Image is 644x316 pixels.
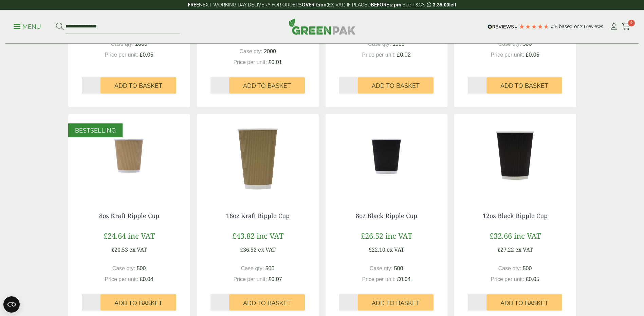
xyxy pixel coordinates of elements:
span: Add to Basket [114,82,162,90]
span: ex VAT [515,246,533,253]
span: £0.05 [526,276,539,282]
span: Case qty: [111,41,134,47]
span: Case qty: [498,41,521,47]
button: Add to Basket [100,294,176,311]
a: 0 [622,22,630,32]
span: 0 [628,20,635,26]
button: Open CMP widget [3,296,20,313]
span: ex VAT [129,246,147,253]
i: My Account [609,23,618,30]
span: Add to Basket [243,299,291,307]
span: Add to Basket [114,299,162,307]
span: 2000 [135,41,147,47]
span: Based on [559,24,579,29]
span: Price per unit: [233,276,267,282]
span: 500 [265,265,275,271]
span: 500 [523,41,532,47]
span: £0.05 [140,52,153,58]
strong: BEFORE 2 pm [371,2,401,7]
span: inc VAT [257,231,283,241]
img: GreenPak Supplies [289,18,356,35]
p: Menu [14,23,41,31]
span: Price per unit: [105,276,138,282]
span: £36.52 [240,246,257,253]
span: Price per unit: [362,52,395,58]
span: left [449,2,456,7]
span: ex VAT [258,246,276,253]
span: inc VAT [385,231,412,241]
span: £0.05 [526,52,539,58]
span: Price per unit: [491,52,524,58]
span: Add to Basket [500,299,548,307]
span: reviews [587,24,603,29]
span: 4.8 [551,24,559,29]
img: 16oz Kraft c [197,114,319,199]
button: Add to Basket [486,294,562,311]
span: 216 [579,24,587,29]
span: £0.01 [269,59,282,65]
button: Add to Basket [486,77,562,94]
button: Add to Basket [100,77,176,94]
span: Case qty: [370,265,393,271]
span: £0.04 [140,276,153,282]
span: Add to Basket [372,299,420,307]
span: 3:35:00 [433,2,449,7]
span: 500 [394,265,403,271]
a: 16oz Kraft Ripple Cup [226,212,290,220]
button: Add to Basket [229,294,305,311]
span: Add to Basket [243,82,291,90]
span: £20.53 [111,246,128,253]
span: BESTSELLING [75,127,116,134]
strong: OVER £100 [302,2,327,7]
span: Case qty: [241,265,264,271]
a: Menu [14,23,41,29]
span: £0.07 [269,276,282,282]
button: Add to Basket [358,294,434,311]
span: 2000 [264,48,276,54]
span: 500 [523,265,532,271]
img: 8oz Black Ripple Cup -0 [326,114,447,199]
span: Price per unit: [362,276,395,282]
span: Case qty: [498,265,521,271]
span: Price per unit: [491,276,524,282]
span: 1000 [392,41,405,47]
span: Case qty: [239,48,262,54]
button: Add to Basket [229,77,305,94]
span: Add to Basket [500,82,548,90]
a: 8oz Black Ripple Cup [356,212,417,220]
a: 12oz Black Ripple Cup [483,212,548,220]
span: Add to Basket [372,82,420,90]
span: Case qty: [112,265,135,271]
span: £24.64 [104,231,126,241]
span: Price per unit: [105,52,138,58]
button: Add to Basket [358,77,434,94]
img: REVIEWS.io [487,24,517,29]
strong: FREE [188,2,199,7]
span: ex VAT [387,246,404,253]
img: 12oz Black Ripple Cup-0 [454,114,576,199]
span: inc VAT [128,231,155,241]
a: See T&C's [403,2,425,7]
span: £43.82 [232,231,255,241]
span: £32.66 [490,231,512,241]
span: Case qty: [368,41,391,47]
span: £26.52 [361,231,383,241]
a: 8oz Kraft Ripple Cup [99,212,159,220]
span: £22.10 [369,246,385,253]
span: 500 [137,265,146,271]
span: £0.04 [397,276,411,282]
span: inc VAT [514,231,541,241]
div: 4.79 Stars [519,23,549,29]
i: Cart [622,23,630,30]
span: £0.02 [397,52,411,58]
img: 8oz Kraft Ripple Cup-0 [68,114,190,199]
span: Price per unit: [233,59,267,65]
span: £27.22 [497,246,514,253]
